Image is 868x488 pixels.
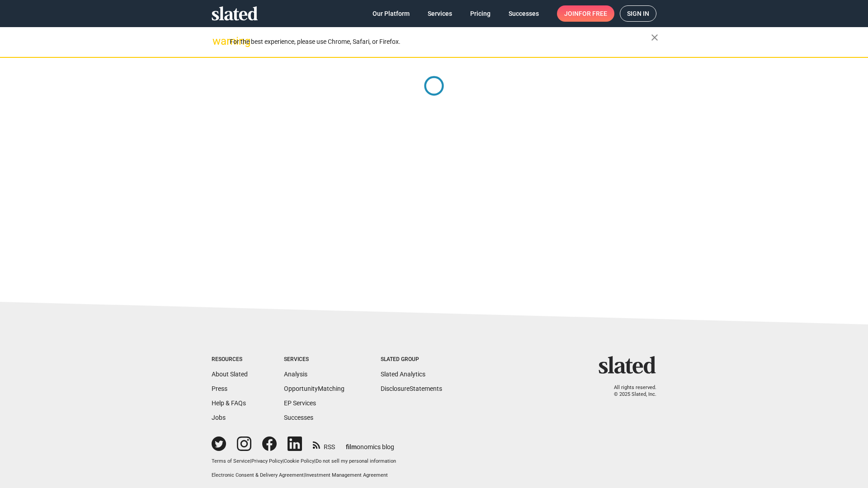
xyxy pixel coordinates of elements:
[381,385,442,392] a: DisclosureStatements
[346,436,394,451] a: filmonomics blog
[346,443,357,450] span: film
[313,437,335,451] a: RSS
[604,385,656,398] p: All rights reserved. © 2025 Slated, Inc.
[230,36,651,48] div: For the best experience, please use Chrome, Safari, or Firefox.
[284,385,344,392] a: OpportunityMatching
[627,6,649,21] span: Sign in
[579,5,607,22] span: for free
[212,36,223,47] mat-icon: warning
[470,5,491,22] span: Pricing
[316,458,396,465] button: Do not sell my personal information
[284,458,314,464] a: Cookie Policy
[381,371,425,378] a: Slated Analytics
[564,5,607,22] span: Join
[314,458,316,464] span: |
[284,356,344,363] div: Services
[420,5,459,22] a: Services
[557,5,614,22] a: Joinfor free
[212,385,227,392] a: Press
[649,32,660,43] mat-icon: close
[284,414,313,421] a: Successes
[212,371,248,378] a: About Slated
[304,472,305,478] span: |
[251,458,283,464] a: Privacy Policy
[381,356,442,363] div: Slated Group
[373,5,410,22] span: Our Platform
[501,5,546,22] a: Successes
[284,399,316,407] a: EP Services
[212,472,304,478] a: Electronic Consent & Delivery Agreement
[305,472,388,478] a: Investment Management Agreement
[509,5,539,22] span: Successes
[463,5,498,22] a: Pricing
[428,5,452,22] span: Services
[283,458,284,464] span: |
[212,399,246,407] a: Help & FAQs
[620,5,656,22] a: Sign in
[250,458,251,464] span: |
[284,371,307,378] a: Analysis
[212,414,226,421] a: Jobs
[212,458,250,464] a: Terms of Service
[212,356,248,363] div: Resources
[365,5,417,22] a: Our Platform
